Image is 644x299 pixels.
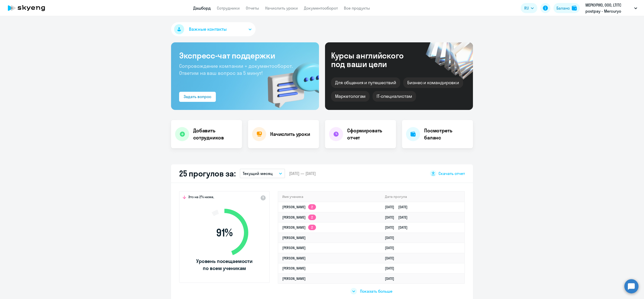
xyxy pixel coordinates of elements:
[179,63,293,76] span: Сопровождение компании + документооборот. Ответим на ваш вопрос за 5 минут!
[240,169,285,178] button: Текущий месяц
[243,170,273,176] p: Текущий месяц
[385,246,398,250] a: [DATE]
[385,225,412,230] a: [DATE][DATE]
[179,50,311,61] h3: Экспресс-чат поддержки
[195,227,253,239] span: 91 %
[360,288,392,294] span: Показать больше
[331,51,417,68] div: Курсы английского под ваши цели
[572,6,577,11] img: balance
[331,91,370,102] div: Маркетологам
[282,266,306,271] a: [PERSON_NAME]
[184,94,211,100] div: Задать вопрос
[282,215,316,220] a: [PERSON_NAME]2
[308,225,316,230] app-skyeng-badge: 2
[179,168,236,178] h2: 25 прогулов за:
[585,2,632,14] p: МЕРКУРИО, ООО, LTITC postpay - Mercuryo
[524,5,529,11] span: RU
[438,171,465,176] span: Скачать отчет
[373,91,416,102] div: IT-специалистам
[282,276,306,281] a: [PERSON_NAME]
[521,3,537,13] button: RU
[265,6,298,11] a: Начислить уроки
[193,6,211,11] a: Дашборд
[344,6,370,11] a: Все продукты
[583,2,640,14] button: МЕРКУРИО, ООО, LTITC postpay - Mercuryo
[260,53,319,110] img: bg-img
[385,256,398,260] a: [DATE]
[381,192,464,202] th: Дата прогула
[189,26,227,33] span: Важные контакты
[278,192,381,202] th: Имя ученика
[289,171,316,176] span: [DATE] — [DATE]
[246,6,259,11] a: Отчеты
[385,215,412,220] a: [DATE][DATE]
[195,258,253,272] span: Уровень посещаемости по всем ученикам
[282,205,316,209] a: [PERSON_NAME]2
[347,127,392,141] h4: Сформировать отчет
[171,22,256,36] button: Важные контакты
[282,246,306,250] a: [PERSON_NAME]
[553,3,580,13] button: Балансbalance
[556,5,570,11] div: Баланс
[282,256,306,260] a: [PERSON_NAME]
[403,77,463,88] div: Бизнес и командировки
[270,131,310,138] h4: Начислить уроки
[304,6,338,11] a: Документооборот
[424,127,469,141] h4: Посмотреть баланс
[385,205,412,209] a: [DATE][DATE]
[385,266,398,271] a: [DATE]
[179,92,216,102] button: Задать вопрос
[385,235,398,240] a: [DATE]
[308,215,316,220] app-skyeng-badge: 2
[217,6,240,11] a: Сотрудники
[188,195,214,201] span: Это на 2% ниже,
[282,225,316,230] a: [PERSON_NAME]2
[282,235,306,240] a: [PERSON_NAME]
[385,276,398,281] a: [DATE]
[308,204,316,210] app-skyeng-badge: 2
[331,77,400,88] div: Для общения и путешествий
[193,127,238,141] h4: Добавить сотрудников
